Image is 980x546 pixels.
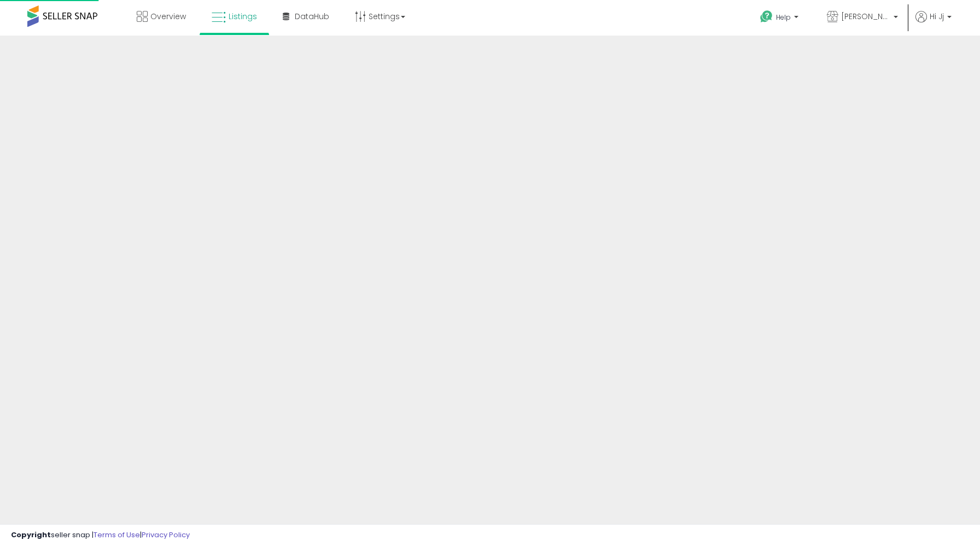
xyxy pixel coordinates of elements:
[150,11,186,22] span: Overview
[776,13,791,22] span: Help
[760,10,773,24] i: Get Help
[295,11,329,22] span: DataHub
[751,2,809,36] a: Help
[229,11,257,22] span: Listings
[841,11,890,22] span: [PERSON_NAME]'s Movies - CA
[930,11,944,22] span: Hi Jj
[915,11,952,36] a: Hi Jj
